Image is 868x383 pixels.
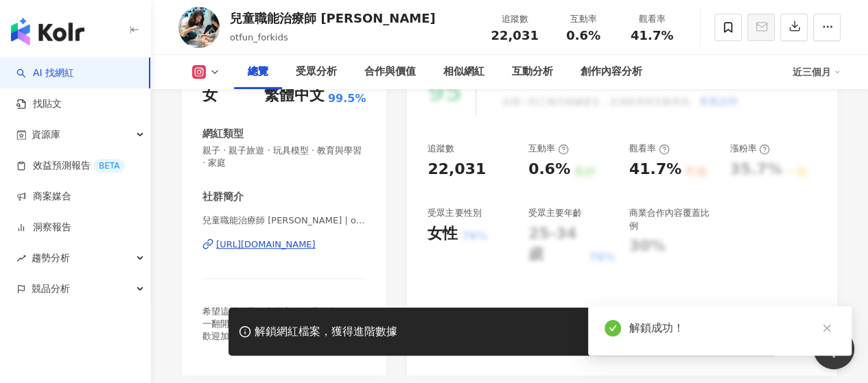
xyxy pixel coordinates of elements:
div: 近三個月 [793,61,841,83]
div: 解鎖網紅檔案，獲得進階數據 [255,325,397,339]
div: 互動分析 [512,64,553,80]
img: KOL Avatar [178,7,220,48]
div: 解鎖成功！ [629,320,835,336]
span: 親子 · 親子旅遊 · 玩具模型 · 教育與學習 · 家庭 [202,145,366,169]
div: 受眾分析 [296,64,337,80]
a: 找貼文 [16,97,62,111]
div: 受眾主要性別 [427,207,481,219]
img: logo [11,18,84,45]
div: 兒童職能治療師 [PERSON_NAME] [230,10,436,27]
span: 99.5% [328,91,366,106]
div: 0.6% [528,159,570,180]
div: 互動率 [557,12,609,26]
div: 社群簡介 [202,190,244,204]
span: close [822,323,832,333]
span: 資源庫 [32,119,60,150]
span: 競品分析 [32,273,70,304]
div: 22,031 [427,159,486,180]
span: check-circle [605,320,621,336]
span: 希望這裡像是一本豐富而溫暖的書📖 一翻開就有滿滿的育兒資訊與故事 歡迎加入線上課程，一起正向育兒🤝 【 0-6 歲的發展指南與遊戲引導秘笈 】 [202,306,360,354]
div: 觀看率 [629,143,670,155]
span: 41.7% [631,29,673,42]
span: otfun_forkids [230,32,288,42]
div: 女 [202,85,218,106]
div: 41.7% [629,159,681,180]
div: 追蹤數 [489,12,541,26]
span: 22,031 [491,28,538,42]
div: 商業合作內容覆蓋比例 [629,207,716,232]
div: 漲粉率 [729,143,770,155]
div: [URL][DOMAIN_NAME] [216,238,316,251]
a: 洞察報告 [16,221,71,234]
div: 互動率 [528,143,569,155]
div: 創作內容分析 [580,64,642,80]
div: 繁體中文 [264,85,325,106]
div: 合作與價值 [364,64,416,80]
div: 觀看率 [626,12,678,26]
div: 相似網紅 [443,64,484,80]
a: searchAI 找網紅 [16,66,74,80]
div: 追蹤數 [427,143,454,155]
span: 趨勢分析 [32,243,70,273]
span: 兒童職能治療師 [PERSON_NAME] | otfun_forkids [202,214,366,227]
a: 商案媒合 [16,190,71,203]
a: [URL][DOMAIN_NAME] [202,238,366,251]
div: 總覽 [248,64,268,80]
a: 效益預測報告BETA [16,159,125,173]
div: 女性 [427,223,458,245]
span: rise [16,254,26,263]
div: 網紅類型 [202,127,244,141]
span: 0.6% [566,29,600,42]
div: 受眾主要年齡 [528,207,582,219]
